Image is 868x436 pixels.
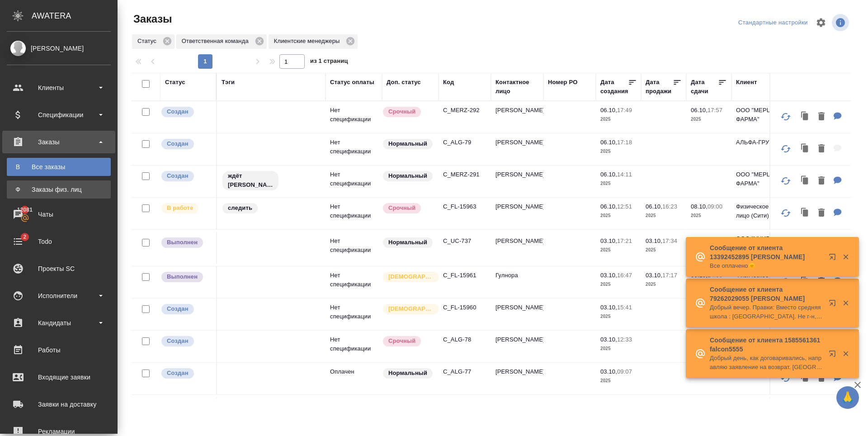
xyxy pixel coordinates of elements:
span: Заказы [131,12,172,26]
p: C_ALG-79 [443,138,486,147]
td: [PERSON_NAME] [491,331,543,362]
p: 2025 [600,179,637,188]
p: 17:49 [617,107,632,114]
div: [PERSON_NAME] [7,43,111,53]
p: 14:11 [617,171,632,178]
a: Входящие заявки [2,366,115,389]
p: 2025 [600,344,637,353]
td: Соня [491,397,543,429]
p: [DEMOGRAPHIC_DATA] [388,304,434,313]
a: Заявки на доставку [2,393,115,416]
span: Посмотреть информацию [832,14,851,31]
div: Статус по умолчанию для стандартных заказов [382,367,434,379]
a: 12081Чаты [2,203,115,226]
p: 2025 [646,280,682,289]
div: Выставляется автоматически при создании заказа [160,106,212,118]
p: C_FL-15961 [443,271,486,280]
div: Статус по умолчанию для стандартных заказов [382,170,434,182]
p: 2025 [646,211,682,220]
td: Нет спецификации [325,166,382,197]
div: Заявки на доставку [7,398,111,411]
p: 17:18 [617,139,632,146]
div: Кандидаты [7,316,111,330]
td: Нет спецификации [325,101,382,133]
p: Создан [167,139,189,148]
p: 03.10, [600,368,617,375]
td: Оплачен [325,397,382,429]
p: ждёт [PERSON_NAME] [228,171,273,190]
td: [PERSON_NAME] [491,363,543,394]
td: [PERSON_NAME] [491,101,543,133]
p: 2025 [600,376,637,385]
p: 06.10, [691,107,708,114]
p: 06.10, [646,203,662,210]
p: 2025 [600,312,637,321]
td: Нет спецификации [325,331,382,362]
div: Выставляется автоматически при создании заказа [160,335,212,347]
p: 2025 [691,211,727,220]
div: AWATERA [32,7,118,25]
button: Закрыть [836,253,855,261]
p: C_FL-15960 [443,303,486,312]
div: Выставляется автоматически для первых 3 заказов нового контактного лица. Особое внимание [382,271,434,283]
div: Клиентские менеджеры [269,34,358,49]
p: Добрый день, как договаривались, направляю заявление на возврат. [GEOGRAPHIC_DATA] [710,354,823,372]
td: [PERSON_NAME] [491,299,543,330]
div: Ответственная команда [176,34,267,49]
p: 09:00 [708,203,722,210]
a: ФЗаказы физ. лиц [7,180,111,199]
p: Клиентские менеджеры [274,37,343,46]
div: split button [736,16,810,30]
p: 17:34 [662,237,677,244]
td: Оплачен [325,363,382,394]
p: C_MERZ-292 [443,106,486,115]
p: Нормальный [388,171,427,180]
p: Создан [167,304,189,313]
p: 08.10, [691,203,708,210]
span: из 1 страниц [310,56,348,69]
p: 03.10, [646,272,662,279]
div: Дата сдачи [691,78,718,96]
p: следить [228,204,252,213]
button: Клонировать [797,140,814,158]
button: Обновить [775,138,797,160]
a: Проекты SC [2,257,115,280]
div: Дата создания [600,78,628,96]
div: Работы [7,343,111,357]
p: C_ALG-77 [443,367,486,376]
button: Открыть в новой вкладке [823,248,845,270]
p: 06.10, [600,203,617,210]
p: Нормальный [388,369,427,378]
p: 2025 [600,246,637,255]
div: Клиент [736,78,757,87]
div: Дата продажи [646,78,673,96]
p: 06.10, [600,107,617,114]
p: 2025 [600,147,637,156]
p: 06.10, [600,171,617,178]
span: 2 [18,232,32,242]
p: C_ALG-78 [443,335,486,344]
div: Все заказы [11,162,106,171]
td: Нет спецификации [325,133,382,165]
p: 03.10, [646,237,662,244]
p: Сообщение от клиента 1585561361 falcon5555 [710,336,823,354]
p: Создан [167,107,189,116]
div: ждёт PO [222,170,321,191]
p: Создан [167,336,189,346]
div: Проекты SC [7,262,111,275]
span: Настроить таблицу [810,12,832,33]
div: Статус по умолчанию для стандартных заказов [382,237,434,249]
p: 2025 [600,115,637,124]
p: Добрый вечер. Правки: Вместо средняя школа : [GEOGRAPHIC_DATA]. Не г-н, а [PERSON_NAME]. Это перв... [710,303,823,321]
p: Выполнен [167,272,198,281]
button: Открыть в новой вкладке [823,345,845,366]
div: Выставляется автоматически, если на указанный объем услуг необходимо больше времени в стандартном... [382,106,434,118]
div: Выставляет ПМ после сдачи и проведения начислений. Последний этап для ПМа [160,271,212,283]
div: Входящие заявки [7,370,111,384]
button: Клонировать [797,108,814,126]
button: Клонировать [797,172,814,190]
td: Гулнора [491,266,543,298]
p: Сообщение от клиента 79262029055 [PERSON_NAME] [710,285,823,303]
p: Физическое лицо (Сити) [736,202,779,220]
p: C_UC-737 [443,237,486,246]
